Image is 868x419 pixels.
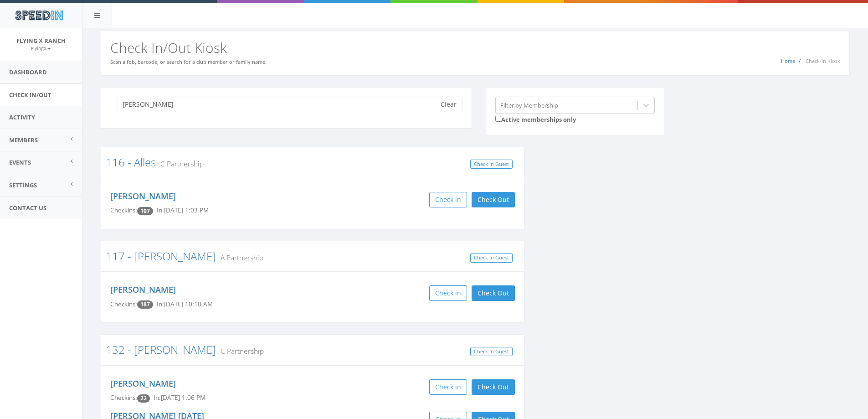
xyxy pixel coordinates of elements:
[9,136,38,144] span: Members
[500,101,558,109] div: Filter by Membership
[157,206,209,214] span: In: [DATE] 1:03 PM
[110,378,176,389] a: [PERSON_NAME]
[781,57,795,64] a: Home
[137,207,153,215] span: Checkin count
[156,159,204,169] small: C Partnership
[472,379,515,395] button: Check Out
[106,342,216,357] a: 132 - [PERSON_NAME]
[110,206,137,214] span: Checkins:
[429,285,467,301] button: Check in
[216,253,263,263] small: A Partnership
[106,155,156,170] a: 116 - Alles
[157,300,213,308] span: In: [DATE] 10:10 AM
[435,97,462,112] button: Clear
[9,204,46,212] span: Contact Us
[31,44,51,52] a: FlyingX
[472,285,515,301] button: Check Out
[31,45,51,52] small: FlyingX
[495,116,501,122] input: Active memberships only
[472,192,515,207] button: Check Out
[110,40,840,55] h2: Check In/Out Kiosk
[10,7,67,24] img: speedin_logo.png
[110,58,267,65] small: Scan a fob, barcode, or search for a club member or family name.
[216,346,264,356] small: C Partnership
[16,36,66,45] span: Flying X Ranch
[429,379,467,395] button: Check in
[137,300,153,309] span: Checkin count
[110,191,176,202] a: [PERSON_NAME]
[110,284,176,295] a: [PERSON_NAME]
[470,347,513,357] a: Check In Guest
[137,394,150,403] span: Checkin count
[9,181,37,189] span: Settings
[154,393,205,402] span: In: [DATE] 1:06 PM
[470,160,513,169] a: Check In Guest
[470,253,513,263] a: Check In Guest
[9,158,31,166] span: Events
[117,97,442,112] input: Search a name to check in
[110,300,137,308] span: Checkins:
[110,393,137,402] span: Checkins:
[106,248,216,264] a: 117 - [PERSON_NAME]
[495,114,576,124] label: Active memberships only
[429,192,467,207] button: Check in
[806,57,840,64] span: Check-In Kiosk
